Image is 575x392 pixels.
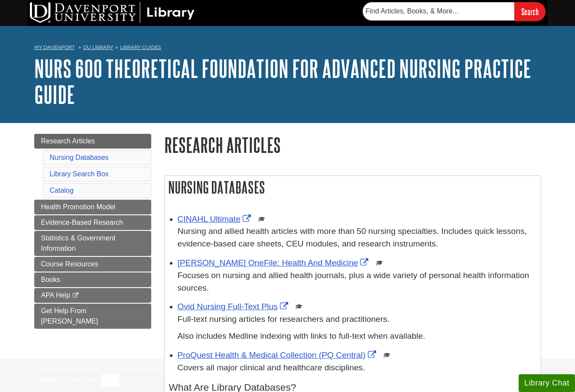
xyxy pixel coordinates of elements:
[41,260,99,268] span: Course Resources
[178,302,290,311] a: Link opens in new window
[102,374,119,387] button: Close
[178,225,536,250] p: Nursing and allied health articles with more than 50 nursing specialties. Includes quick lessons,...
[34,231,151,256] a: Statistics & Government Information
[34,42,541,55] nav: breadcrumb
[50,154,109,161] a: Nursing Databases
[383,352,390,359] img: Scholarly or Peer Reviewed
[34,134,151,149] a: Research Articles
[34,363,541,387] div: This site uses cookies and records your IP address for usage statistics. Additionally, we use Goo...
[41,292,70,299] span: APA Help
[178,330,536,343] p: Also includes Medline indexing with links to full-text when available.
[34,134,151,329] div: Guide Page Menu
[83,44,113,50] a: DU Library
[34,55,531,108] a: NURS 600 Theoretical Foundation for Advanced Nursing Practice Guide
[41,234,116,252] span: Statistics & Government Information
[34,272,151,287] a: Books
[34,200,151,214] a: Health Promotion Model
[178,258,371,267] a: Link opens in new window
[178,269,536,295] p: Focuses on nursing and allied health journals, plus a wide variety of personal health information...
[514,2,546,21] input: Search
[50,170,109,178] a: Library Search Box
[41,137,95,145] span: Research Articles
[178,362,536,374] p: Covers all major clinical and healthcare disciplines.
[41,276,60,283] span: Books
[164,134,541,156] h1: Research Articles
[296,303,302,310] img: Scholarly or Peer Reviewed
[34,215,151,230] a: Evidence-Based Research
[165,176,541,199] h2: Nursing Databases
[50,187,74,194] a: Catalog
[41,203,116,211] span: Health Promotion Model
[30,2,195,23] img: DU Library
[34,304,151,329] a: Get Help From [PERSON_NAME]
[120,44,161,50] a: Library Guides
[41,307,98,325] span: Get Help From [PERSON_NAME]
[178,313,536,326] p: Full-text nursing articles for researchers and practitioners.
[34,288,151,303] a: APA Help
[363,2,546,21] form: Searches DU Library's articles, books, and more
[41,219,123,226] span: Evidence-Based Research
[178,214,253,224] a: Link opens in new window
[363,2,514,20] input: Find Articles, Books, & More...
[72,293,79,298] i: This link opens in a new window
[178,350,378,360] a: Link opens in new window
[519,374,575,392] button: Library Chat
[34,257,151,272] a: Course Resources
[34,44,75,51] a: My Davenport
[376,259,383,266] img: Scholarly or Peer Reviewed
[62,376,97,383] a: Read More
[258,216,265,223] img: Scholarly or Peer Reviewed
